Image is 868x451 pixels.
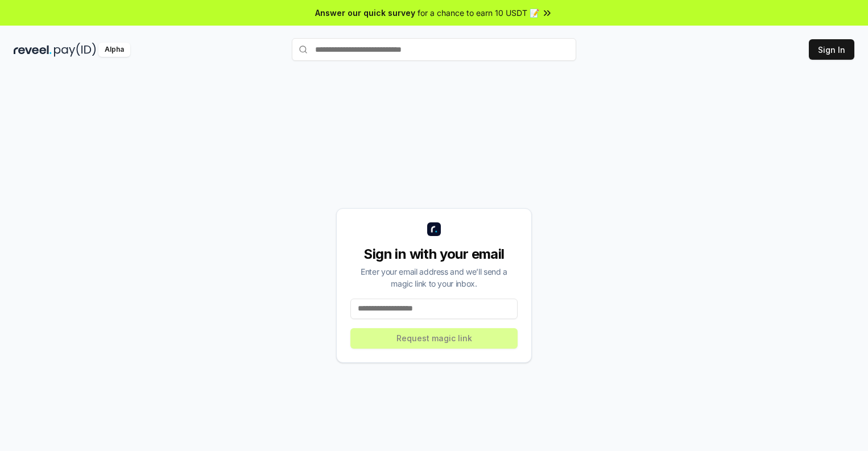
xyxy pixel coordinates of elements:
[418,7,539,19] span: for a chance to earn 10 USDT 📝
[427,222,441,236] img: logo_small
[14,43,52,57] img: reveel_dark
[98,43,130,57] div: Alpha
[350,245,518,263] div: Sign in with your email
[350,266,518,289] div: Enter your email address and we’ll send a magic link to your inbox.
[54,43,96,57] img: pay_id
[315,7,415,19] span: Answer our quick survey
[809,39,854,60] button: Sign In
